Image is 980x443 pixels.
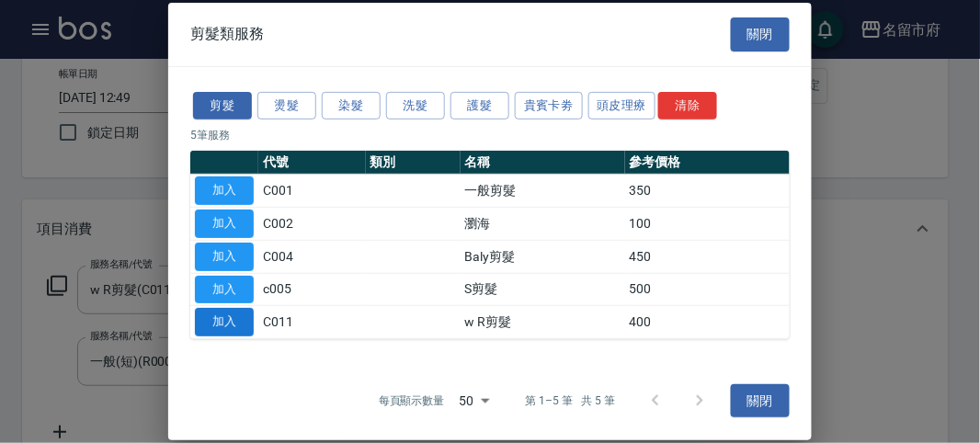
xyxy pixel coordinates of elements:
[461,207,625,240] td: 瀏海
[515,91,583,119] button: 貴賓卡劵
[526,392,615,409] p: 第 1–5 筆 共 5 筆
[195,275,254,303] button: 加入
[379,392,445,409] p: 每頁顯示數量
[461,175,625,208] td: 一般剪髮
[195,210,254,238] button: 加入
[461,306,625,339] td: w R剪髮
[452,376,496,426] div: 50
[190,25,264,43] span: 剪髮類服務
[461,273,625,306] td: S剪髮
[195,308,254,336] button: 加入
[257,91,316,119] button: 燙髮
[625,273,790,306] td: 500
[625,175,790,208] td: 350
[625,151,790,175] th: 參考價格
[190,127,790,143] p: 5 筆服務
[461,240,625,273] td: Baly剪髮
[258,306,366,339] td: C011
[625,240,790,273] td: 450
[588,91,656,119] button: 頭皮理療
[322,91,381,119] button: 染髮
[195,243,254,271] button: 加入
[386,91,445,119] button: 洗髮
[258,240,366,273] td: C004
[258,273,366,306] td: c005
[731,384,790,418] button: 關閉
[450,91,509,119] button: 護髮
[461,151,625,175] th: 名稱
[658,91,717,119] button: 清除
[258,207,366,240] td: C002
[731,17,790,51] button: 關閉
[625,306,790,339] td: 400
[258,151,366,175] th: 代號
[366,151,461,175] th: 類別
[193,91,252,119] button: 剪髮
[625,207,790,240] td: 100
[195,176,254,205] button: 加入
[258,175,366,208] td: C001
